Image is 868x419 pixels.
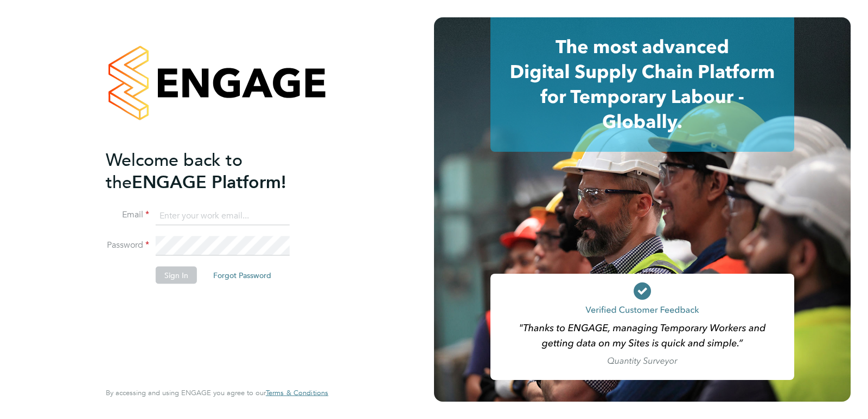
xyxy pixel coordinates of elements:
button: Forgot Password [205,267,280,284]
button: Sign In [156,267,197,284]
label: Email [106,209,149,221]
input: Enter your work email... [156,206,290,225]
span: By accessing and using ENGAGE you agree to our [106,388,328,397]
h2: ENGAGE Platform! [106,149,317,193]
span: Welcome back to the [106,149,242,192]
a: Terms & Conditions [266,389,328,397]
label: Password [106,240,149,251]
